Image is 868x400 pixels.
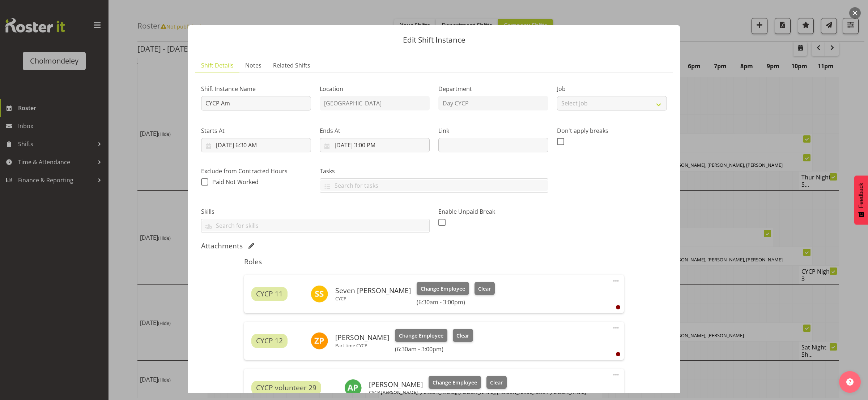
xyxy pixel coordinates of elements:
[369,390,423,395] p: CYCP [PERSON_NAME]
[438,207,548,216] label: Enable Unpaid Break
[201,84,311,93] label: Shift Instance Name
[244,257,624,266] h5: Roles
[245,61,261,70] span: Notes
[456,332,469,340] span: Clear
[335,296,411,301] p: CYCP
[490,379,503,387] span: Clear
[557,126,667,135] label: Don't apply breaks
[854,175,868,225] button: Feedback - Show survey
[201,220,429,231] input: Search for skills
[320,84,430,93] label: Location
[201,61,234,70] span: Shift Details
[335,287,411,295] h6: Seven [PERSON_NAME]
[320,126,430,135] label: Ends At
[335,343,389,348] p: Part time CYCP
[417,282,469,295] button: Change Employee
[320,167,548,175] label: Tasks
[395,345,473,353] h6: (6:30am - 3:00pm)
[256,289,283,299] span: CYCP 11
[438,126,548,135] label: Link
[846,378,854,386] img: help-xxl-2.png
[486,376,507,389] button: Clear
[557,84,667,93] label: Job
[201,138,311,152] input: Click to select...
[201,167,311,175] label: Exclude from Contracted Hours
[201,96,311,110] input: Shift Instance Name
[195,36,673,44] p: Edit Shift Instance
[201,207,430,216] label: Skills
[421,285,465,293] span: Change Employee
[429,392,507,400] h6: (6:30am - 3:00pm)
[417,299,495,306] h6: (6:30am - 3:00pm)
[201,242,243,250] h5: Attachments
[201,126,311,135] label: Starts At
[256,336,283,346] span: CYCP 12
[478,285,491,293] span: Clear
[429,376,481,389] button: Change Employee
[616,352,620,356] div: User is clocked out
[212,178,259,186] span: Paid Not Worked
[320,138,430,152] input: Click to select...
[453,329,473,342] button: Clear
[475,282,495,295] button: Clear
[433,379,477,387] span: Change Employee
[320,180,548,191] input: Search for tasks
[858,183,864,208] span: Feedback
[311,285,328,303] img: seven-smalley11935.jpg
[438,84,548,93] label: Department
[399,332,443,340] span: Change Employee
[273,61,310,70] span: Related Shifts
[335,334,389,342] h6: [PERSON_NAME]
[344,379,362,396] img: amelie-paroll11627.jpg
[395,329,447,342] button: Change Employee
[616,305,620,309] div: User is clocked out
[369,381,423,388] h6: [PERSON_NAME]
[256,383,316,393] span: CYCP volunteer 29
[311,332,328,349] img: zoe-palmer10907.jpg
